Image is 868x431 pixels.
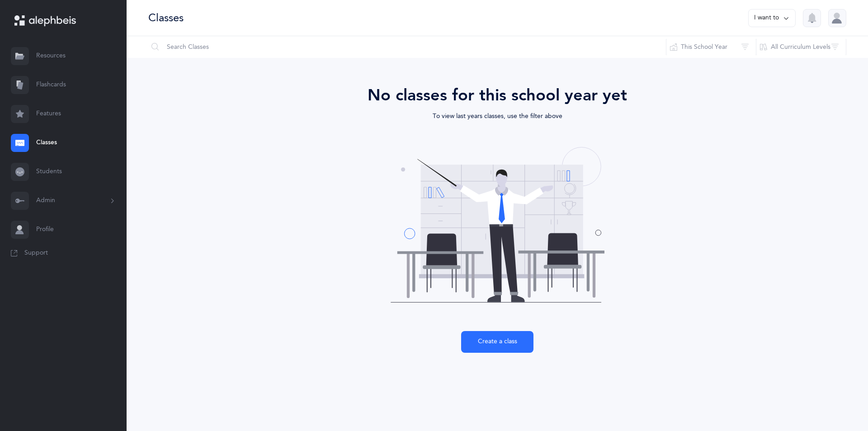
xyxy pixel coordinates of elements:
[316,108,678,122] div: To view last years classes, use the filter above
[823,386,857,420] iframe: Drift Widget Chat Controller
[461,331,533,353] button: Create a class
[148,10,184,25] div: Classes
[24,249,48,258] span: Support
[748,9,796,27] button: I want to
[390,140,605,309] img: classes-coming-soon.svg
[262,83,732,108] div: No classes for this school year yet
[148,36,666,58] input: Search Classes
[666,36,756,58] button: This School Year
[756,36,846,58] button: All Curriculum Levels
